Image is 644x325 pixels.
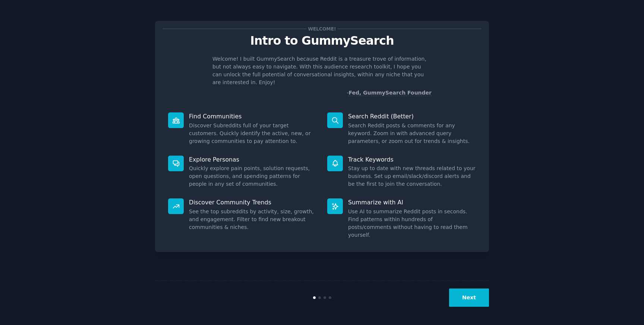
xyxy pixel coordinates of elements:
p: Find Communities [189,112,317,120]
p: Welcome! I built GummySearch because Reddit is a treasure trove of information, but not always ea... [212,55,432,86]
span: Welcome! [307,25,337,33]
button: Next [449,289,489,307]
dd: Discover Subreddits full of your target customers. Quickly identify the active, new, or growing c... [189,122,317,145]
p: Search Reddit (Better) [348,112,476,120]
dd: See the top subreddits by activity, size, growth, and engagement. Filter to find new breakout com... [189,208,317,231]
p: Intro to GummySearch [163,34,481,47]
p: Explore Personas [189,156,317,163]
p: Track Keywords [348,156,476,163]
dd: Stay up to date with new threads related to your business. Set up email/slack/discord alerts and ... [348,165,476,188]
p: Summarize with AI [348,198,476,206]
dd: Quickly explore pain points, solution requests, open questions, and spending patterns for people ... [189,165,317,188]
a: Fed, GummySearch Founder [348,90,432,96]
div: - [347,89,432,97]
dd: Use AI to summarize Reddit posts in seconds. Find patterns within hundreds of posts/comments with... [348,208,476,239]
p: Discover Community Trends [189,198,317,206]
dd: Search Reddit posts & comments for any keyword. Zoom in with advanced query parameters, or zoom o... [348,122,476,145]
